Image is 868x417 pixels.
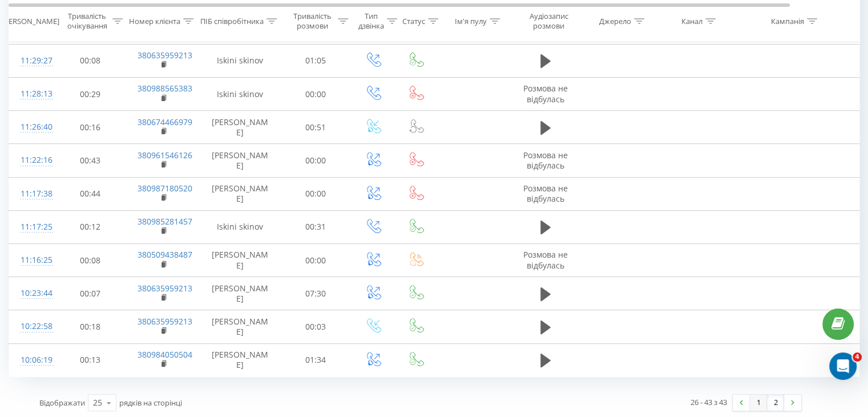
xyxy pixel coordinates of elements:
[402,17,425,26] div: Статус
[21,216,43,238] div: 11:17:25
[200,343,280,376] td: [PERSON_NAME]
[138,50,192,61] a: 380635959213
[55,144,126,177] td: 00:43
[771,17,804,26] div: Кампанія
[523,83,568,104] span: Розмова не відбулась
[200,78,280,111] td: Iskini skinov
[55,310,126,343] td: 00:18
[138,249,192,260] a: 380509438487
[280,310,352,343] td: 00:03
[64,12,110,31] div: Тривалість очікування
[200,111,280,144] td: [PERSON_NAME]
[138,349,192,360] a: 380984050504
[853,352,862,362] span: 4
[138,283,192,294] a: 380635959213
[280,144,352,177] td: 00:00
[138,83,192,94] a: 380988565383
[55,210,126,243] td: 00:12
[2,17,59,26] div: [PERSON_NAME]
[21,116,43,138] div: 11:26:40
[138,216,192,227] a: 380985281457
[280,44,352,77] td: 01:05
[21,249,43,271] div: 11:16:25
[358,12,384,31] div: Тип дзвінка
[280,343,352,376] td: 01:34
[55,111,126,144] td: 00:16
[280,244,352,277] td: 00:00
[138,183,192,194] a: 380987180520
[200,44,280,77] td: Iskini skinov
[523,249,568,270] span: Розмова не відбулась
[280,78,352,111] td: 00:00
[138,117,192,127] a: 380674466979
[21,50,43,72] div: 11:29:27
[21,183,43,205] div: 11:17:38
[290,12,335,31] div: Тривалість розмови
[55,343,126,376] td: 00:13
[280,111,352,144] td: 00:51
[523,183,568,204] span: Розмова не відбулась
[455,17,487,26] div: Ім'я пулу
[681,17,703,26] div: Канал
[280,177,352,210] td: 00:00
[200,177,280,210] td: [PERSON_NAME]
[55,244,126,277] td: 00:08
[39,398,85,408] span: Відображати
[767,395,784,411] a: 2
[280,210,352,243] td: 00:31
[523,150,568,171] span: Розмова не відбулась
[200,244,280,277] td: [PERSON_NAME]
[119,398,182,408] span: рядків на сторінці
[21,282,43,304] div: 10:23:44
[200,277,280,310] td: [PERSON_NAME]
[21,315,43,338] div: 10:22:58
[599,17,631,26] div: Джерело
[200,310,280,343] td: [PERSON_NAME]
[750,395,767,411] a: 1
[55,177,126,210] td: 00:44
[129,17,180,26] div: Номер клієнта
[200,210,280,243] td: Iskini skinov
[55,44,126,77] td: 00:08
[829,352,857,380] iframe: Intercom live chat
[200,144,280,177] td: [PERSON_NAME]
[200,17,264,26] div: ПІБ співробітника
[138,150,192,161] a: 380961546126
[21,83,43,105] div: 11:28:13
[521,12,576,31] div: Аудіозапис розмови
[280,277,352,310] td: 07:30
[21,149,43,171] div: 11:22:16
[55,277,126,310] td: 00:07
[691,396,727,408] div: 26 - 43 з 43
[21,349,43,371] div: 10:06:19
[93,397,102,408] div: 25
[55,78,126,111] td: 00:29
[138,316,192,327] a: 380635959213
